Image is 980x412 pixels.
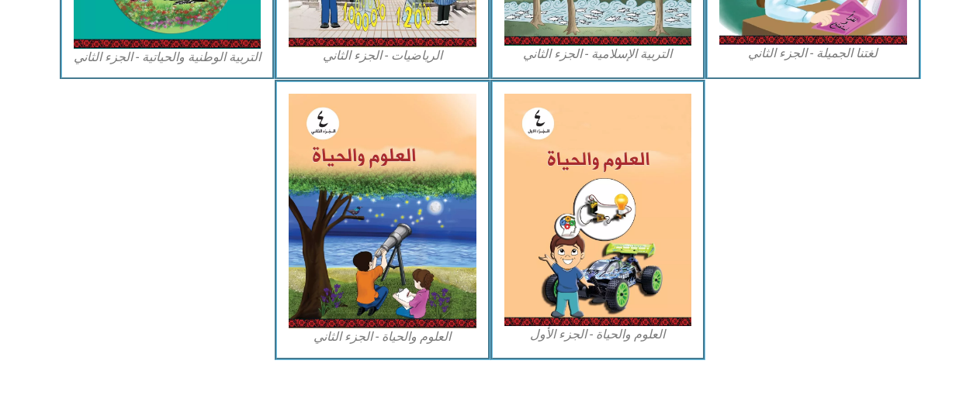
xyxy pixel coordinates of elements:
[719,45,907,62] figcaption: لغتنا الجميلة - الجزء الثاني
[289,328,476,345] figcaption: العلوم والحياة - الجزء الثاني
[504,326,692,343] figcaption: العلوم والحياة - الجزء الأول
[74,49,261,66] figcaption: التربية الوطنية والحياتية - الجزء الثاني
[504,46,692,63] figcaption: التربية الإسلامية - الجزء الثاني
[289,47,476,64] figcaption: الرياضيات - الجزء الثاني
